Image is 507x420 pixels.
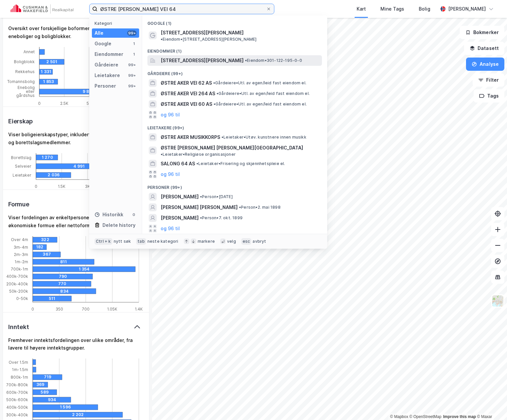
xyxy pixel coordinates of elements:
tspan: 1.5K [58,184,65,189]
span: [STREET_ADDRESS][PERSON_NAME] [161,57,244,64]
div: Bolig [419,5,430,13]
span: • [245,58,247,63]
div: 589 [41,390,65,395]
span: • [214,102,215,106]
div: Mine Tags [380,5,404,13]
div: Inntekt [8,323,29,331]
span: Gårdeiere • Utl. av egen/leid fast eiendom el. [216,91,310,96]
tspan: 1m-2m [15,259,28,264]
tspan: 2m-3m [14,252,28,257]
div: 1 596 [60,405,125,410]
a: OpenStreetMap [409,414,442,419]
button: Bokmerker [460,26,504,39]
div: 2 202 [72,412,162,417]
tspan: 0-50k [16,296,28,301]
span: ØSTRE AKER VEI 264 AS [161,90,215,98]
span: • [161,37,163,42]
div: 9 868 [83,89,181,94]
span: • [213,80,215,85]
span: SALONG 64 AS [161,160,195,168]
tspan: 700k-800k [6,382,28,387]
div: Eierskap [8,117,32,125]
iframe: Chat Widget [474,388,507,420]
div: 1 270 [42,155,63,160]
span: [PERSON_NAME] [PERSON_NAME] [161,203,238,211]
div: 1 [131,52,136,57]
tspan: 2.5K [60,101,68,105]
div: Google [95,40,111,48]
div: 719 [44,375,73,380]
tspan: 700k-1m [11,267,28,272]
tspan: 1m-1.5m [12,367,28,372]
div: 99+ [127,62,136,67]
div: Kategori [95,21,139,26]
span: • [221,135,223,140]
tspan: Over 4m [11,237,28,242]
button: Analyse [466,58,504,71]
span: Leietaker • Utøv. kunstnere innen musikk [221,135,306,140]
tspan: Tomannsbolig [7,79,35,84]
span: Eiendom • [STREET_ADDRESS][PERSON_NAME] [161,37,257,42]
span: Gårdeiere • Utl. av egen/leid fast eiendom el. [214,102,307,107]
span: • [200,194,202,199]
span: • [216,91,218,96]
div: Gårdeiere [95,61,118,69]
div: neste kategori [147,239,178,244]
tspan: Borettslag [11,155,31,160]
span: ØSTRE AKER VEI 60 AS [161,100,212,108]
img: cushman-wakefield-realkapital-logo.202ea83816669bd177139c58696a8fa1.svg [11,4,73,14]
div: Leietakere [95,71,120,79]
div: Eiendommer [95,50,123,58]
div: Kart [357,5,366,13]
div: Viser fordelingen av enkeltpersoner etter deres estimerte økonomiske formue eller nettoformue. [8,214,144,230]
button: og 96 til [161,225,180,232]
tspan: 50k-200k [9,288,28,293]
span: Leietaker • Frisering og skjønnhetspleie el. [196,161,285,166]
div: 511 [49,296,88,301]
div: [PERSON_NAME] [448,5,486,13]
div: Gårdeiere (99+) [142,66,327,78]
span: ØSTRE [PERSON_NAME] [PERSON_NAME][GEOGRAPHIC_DATA] [161,144,303,152]
button: Filter [473,73,504,87]
div: markere [198,239,215,244]
div: 2 501 [46,59,71,64]
tspan: 700 [82,306,90,311]
span: Person • 7. okt. 1899 [200,215,243,221]
span: [STREET_ADDRESS][PERSON_NAME] [161,29,244,37]
tspan: 200k-400k [6,281,28,286]
tspan: 0 [38,101,41,105]
span: [PERSON_NAME] [161,193,199,201]
div: Personer [95,82,116,90]
div: 99+ [127,73,136,78]
span: • [200,215,202,220]
div: 322 [41,237,65,242]
div: velg [227,239,236,244]
span: Person • 2. mai 1898 [239,205,281,210]
div: 770 [58,281,117,286]
div: 0 [131,212,136,217]
div: Oversikt over forskjellige boformer, som leiligheter, eneboliger og boligblokker. [8,24,144,40]
tspan: Annet [23,49,35,54]
span: ØSTRE AKER MUSIKKORPS [161,133,220,141]
div: Leietakere (99+) [142,120,327,132]
tspan: 600k-700k [6,390,28,395]
tspan: eller [26,89,35,94]
div: Formue [8,200,29,208]
button: Datasett [464,42,504,55]
div: 790 [59,274,119,279]
tspan: 350 [56,306,63,311]
div: 99+ [127,83,136,89]
div: Alle [95,29,103,37]
div: 182 [36,244,50,250]
span: ØSTRE AKER VEI 62 AS [161,79,212,87]
div: 834 [60,288,123,294]
tspan: Enebolig [18,85,35,90]
input: Søk på adresse, matrikkel, gårdeiere, leietakere eller personer [97,4,266,14]
tspan: 5K [87,101,92,105]
tspan: 3m-4m [14,244,28,249]
div: Fremhever inntektsfordelingen over ulike områder, fra lavere til høyere inntektsgrupper. [8,336,144,352]
tspan: 0 [35,184,37,189]
tspan: 500k-600k [6,398,28,402]
div: Kontrollprogram for chat [474,388,507,420]
tspan: Boligblokk [14,59,35,64]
